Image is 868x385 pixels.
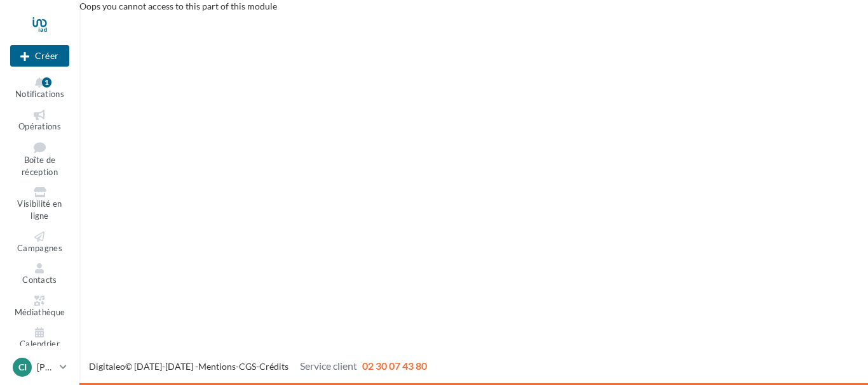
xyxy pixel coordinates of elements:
a: Campagnes [10,229,69,256]
span: Service client [300,360,357,372]
div: Nouvelle campagne [10,45,69,67]
span: CI [18,361,27,374]
span: Notifications [15,89,64,99]
span: Contacts [22,275,57,285]
a: Boîte de réception [10,139,69,179]
a: Crédits [259,361,288,372]
button: Notifications 1 [10,75,69,102]
a: Opérations [10,107,69,134]
a: Calendrier [10,325,69,352]
div: 1 [42,77,51,88]
a: Contacts [10,261,69,288]
a: Visibilité en ligne [10,185,69,223]
span: Oops you cannot access to this part of this module [79,1,277,11]
button: Créer [10,45,69,67]
a: Digitaleo [89,361,125,372]
a: CGS [239,361,256,372]
span: Calendrier [20,339,60,349]
span: Médiathèque [15,307,65,317]
p: [PERSON_NAME] [37,361,55,374]
span: © [DATE]-[DATE] - - - [89,361,427,372]
span: 02 30 07 43 80 [362,360,427,372]
span: Campagnes [17,243,62,253]
a: Médiathèque [10,293,69,320]
a: Mentions [198,361,236,372]
span: Opérations [18,121,61,131]
span: Boîte de réception [22,155,58,178]
span: Visibilité en ligne [17,199,62,221]
a: CI [PERSON_NAME] [10,355,69,379]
